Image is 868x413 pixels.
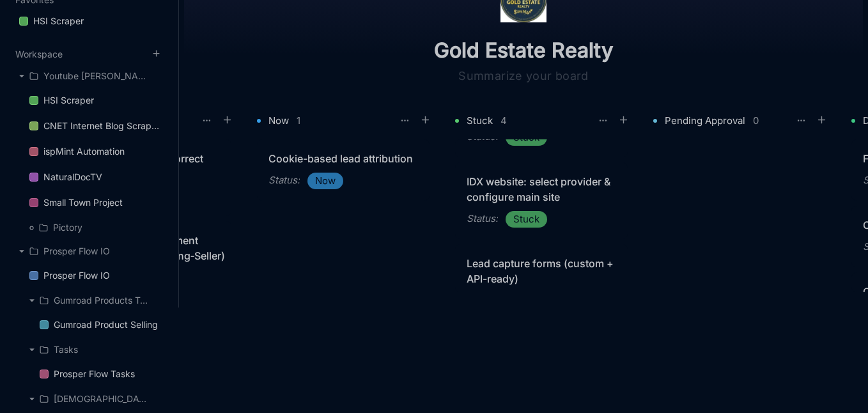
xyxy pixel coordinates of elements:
[268,151,418,166] div: Cookie-based lead attribution
[15,49,63,59] button: Workspace
[22,263,167,288] div: Prosper Flow IO
[12,5,167,38] div: Favorites
[22,139,167,164] div: ispMint Automation
[268,113,289,129] div: Now
[467,113,493,129] div: Stuck
[70,233,220,263] div: GHL pipeline management (Main/Secondary/Listing‑Seller)
[12,240,167,263] div: Prosper Flow IO
[467,211,498,226] div: Status :
[54,293,148,308] div: Gumroad Products To Sell
[455,162,628,239] a: IDX website: select provider & configure main siteStatus:Stuck
[315,173,336,189] span: Now
[43,195,123,210] div: Small Town Project
[22,263,167,288] a: Prosper Flow IO
[54,317,158,332] div: Gumroad Product Selling
[455,112,633,129] div: Stuck4
[12,9,167,33] a: HSI Scraper
[22,88,167,113] a: HSI Scraper
[257,112,435,129] div: Now1
[22,289,167,312] div: Gumroad Products To Sell
[43,118,159,134] div: CNET Internet Blog Scraper
[33,13,84,29] div: HSI Scraper
[54,342,78,357] div: Tasks
[257,139,430,201] a: Cookie-based lead attributionStatus:Now
[513,212,539,227] span: Stuck
[32,362,167,386] a: Prosper Flow Tasks
[54,391,148,407] div: [DEMOGRAPHIC_DATA] Project
[665,113,745,129] div: Pending Approval
[500,116,507,125] div: 4
[22,139,167,164] a: ispMint Automation
[22,114,167,139] div: CNET Internet Blog Scraper
[54,366,135,382] div: Prosper Flow Tasks
[22,216,167,239] div: Pictory
[12,9,167,34] div: HSI Scraper
[32,313,167,338] div: Gumroad Product Selling
[43,169,102,185] div: NaturalDocTV
[455,244,628,321] a: Lead capture forms (custom + API-ready)Status:Stuck
[43,244,110,259] div: Prosper Flow IO
[653,112,831,129] div: Pending Approval0
[53,220,82,235] div: Pictory
[32,362,167,387] div: Prosper Flow Tasks
[43,268,110,283] div: Prosper Flow IO
[22,165,167,189] a: NaturalDocTV
[268,173,300,188] div: Status :
[467,256,616,286] div: Lead capture forms (custom + API-ready)
[22,191,167,215] div: Small Town Project
[22,338,167,361] div: Tasks
[32,313,167,337] a: Gumroad Product Selling
[22,114,167,138] a: CNET Internet Blog Scraper
[43,93,94,108] div: HSI Scraper
[753,116,759,125] div: 0
[467,174,616,205] div: IDX website: select provider & configure main site
[22,191,167,215] a: Small Town Project
[12,65,167,88] div: Youtube [PERSON_NAME]
[43,144,125,159] div: ispMint Automation
[43,68,148,84] div: Youtube [PERSON_NAME]
[297,116,300,125] div: 1
[22,88,167,113] div: HSI Scraper
[22,387,167,410] div: [DEMOGRAPHIC_DATA] Project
